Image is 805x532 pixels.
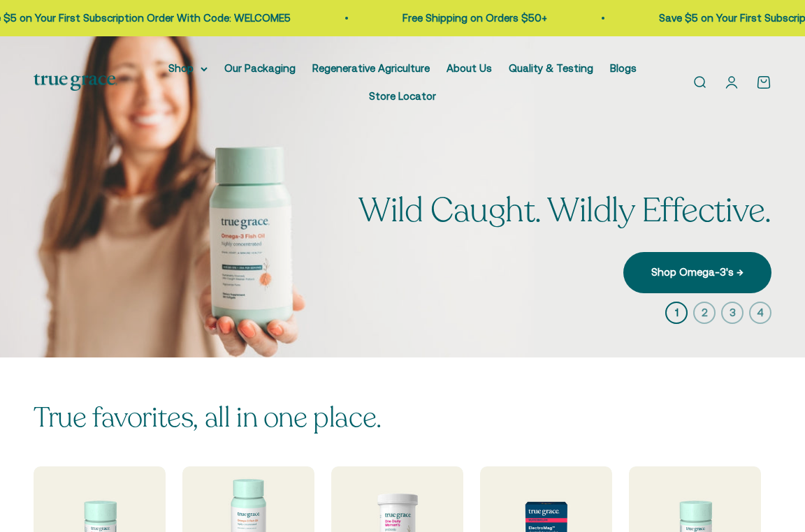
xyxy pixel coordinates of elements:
[665,302,688,324] button: 1
[168,60,208,77] summary: Shop
[623,252,771,293] a: Shop Omega-3's →
[402,12,547,24] a: Free Shipping on Orders $50+
[312,62,430,74] a: Regenerative Agriculture
[447,62,492,74] a: About Us
[369,90,436,102] a: Store Locator
[34,399,382,436] split-lines: True favorites, all in one place.
[749,302,771,324] button: 4
[358,188,771,233] split-lines: Wild Caught. Wildly Effective.
[721,302,744,324] button: 3
[509,62,593,74] a: Quality & Testing
[224,62,296,74] a: Our Packaging
[610,62,637,74] a: Blogs
[693,302,716,324] button: 2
